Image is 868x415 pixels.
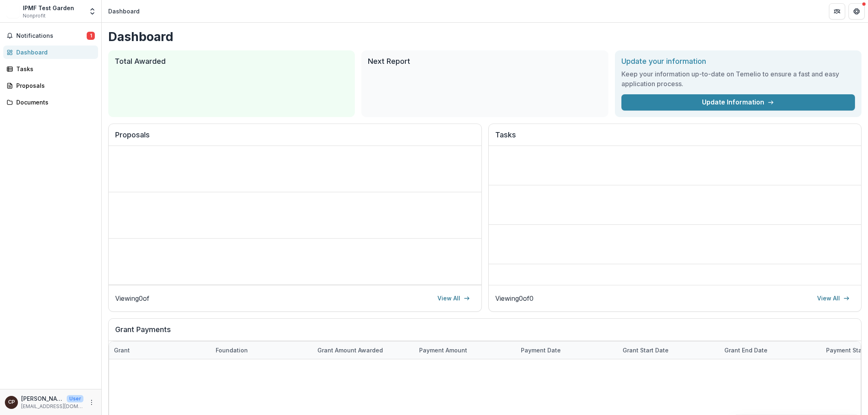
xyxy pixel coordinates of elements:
[23,12,46,20] span: Nonprofit
[495,293,533,303] p: Viewing 0 of 0
[812,292,855,305] a: View All
[115,130,475,146] h2: Proposals
[16,33,87,39] span: Notifications
[108,29,861,44] h1: Dashboard
[16,48,92,56] div: Dashboard
[115,57,348,66] h2: Total Awarded
[105,5,143,17] nav: breadcrumb
[3,46,98,59] a: Dashboard
[829,3,845,20] button: Partners
[433,292,475,305] a: View All
[21,403,83,410] p: [EMAIL_ADDRESS][DOMAIN_NAME]
[495,130,855,146] h2: Tasks
[16,81,92,90] div: Proposals
[3,96,98,109] a: Documents
[21,394,63,403] p: [PERSON_NAME]
[67,395,83,402] p: User
[621,94,855,111] a: Update Information
[115,325,855,341] h2: Grant Payments
[848,3,865,20] button: Get Help
[3,29,98,42] button: Notifications1
[16,98,92,106] div: Documents
[108,7,140,15] div: Dashboard
[3,62,98,76] a: Tasks
[621,69,855,89] h3: Keep your information up-to-date on Temelio to ensure a fast and easy application process.
[16,65,92,73] div: Tasks
[87,398,96,407] button: More
[3,79,98,92] a: Proposals
[115,293,149,303] p: Viewing 0 of
[8,400,15,405] div: Carol Posso
[87,32,95,40] span: 1
[87,3,98,20] button: Open entity switcher
[23,4,74,12] div: IPMF Test Garden
[621,57,855,66] h2: Update your information
[368,57,601,66] h2: Next Report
